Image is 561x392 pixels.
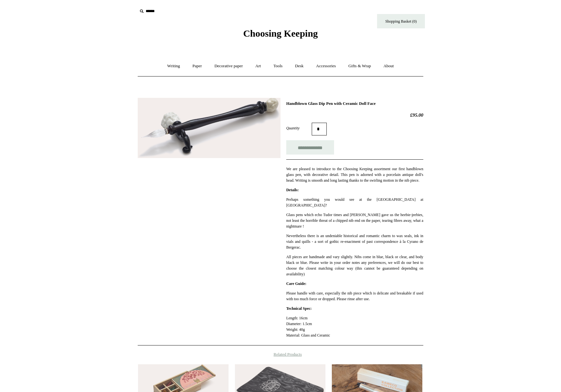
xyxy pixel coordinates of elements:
a: Writing [162,58,186,75]
a: Shopping Basket (0) [377,14,425,28]
a: Desk [289,58,310,75]
strong: Technical Spec: [286,306,312,311]
a: Tools [268,58,288,75]
label: Quantity [286,125,312,131]
a: About [378,58,400,75]
a: Accessories [310,58,342,75]
h2: £95.00 [286,112,423,118]
a: Choosing Keeping [243,33,318,38]
p: Perhaps something you would see at the [GEOGRAPHIC_DATA] at [GEOGRAPHIC_DATA]? [286,197,423,208]
p: Nevertheless there is an undeniable historical and romantic charm to wax seals, ink in vials and ... [286,233,423,250]
a: Art [250,58,266,75]
p: All pieces are handmade and vary slightly. Nibs come in blue, black or clear, and body black or b... [286,254,423,277]
p: Length: 16cm Diameter: 1.5cm Weight: 40g Material: Glass and Ceramic [286,315,423,338]
p: Please handle with care, especially the nib piece which is delicate and breakable if used with to... [286,290,423,302]
a: Decorative paper [209,58,249,75]
strong: Details: [286,188,299,192]
h1: Handblown Glass Dip Pen with Ceramic Doll Face [286,101,423,106]
img: Handblown Glass Dip Pen with Ceramic Doll Face [138,98,280,158]
p: Glass pens which echo Tudor times and [PERSON_NAME] gave us the heebie-jeebies, not least the hor... [286,212,423,229]
span: Choosing Keeping [243,28,318,39]
a: Gifts & Wrap [343,58,377,75]
strong: Care Guide: [286,281,306,286]
a: Paper [187,58,208,75]
h4: Related Products [121,352,440,357]
p: We are pleased to introduce to the Choosing Keeping assortment our first handblown glass pen, wit... [286,166,423,183]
